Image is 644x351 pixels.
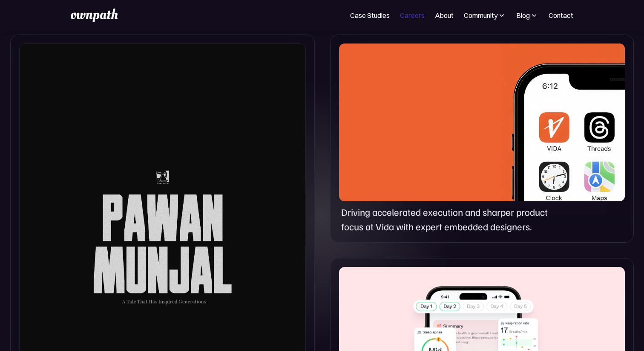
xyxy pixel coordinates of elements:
[400,10,425,20] a: Careers
[516,10,530,20] div: Blog
[341,205,563,234] p: Driving accelerated execution and sharper product focus at Vida with expert embedded designers.
[549,10,573,20] a: Contact
[464,10,506,20] div: Community
[464,10,497,20] div: Community
[516,10,538,20] div: Blog
[350,10,390,20] a: Case Studies
[435,10,454,20] a: About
